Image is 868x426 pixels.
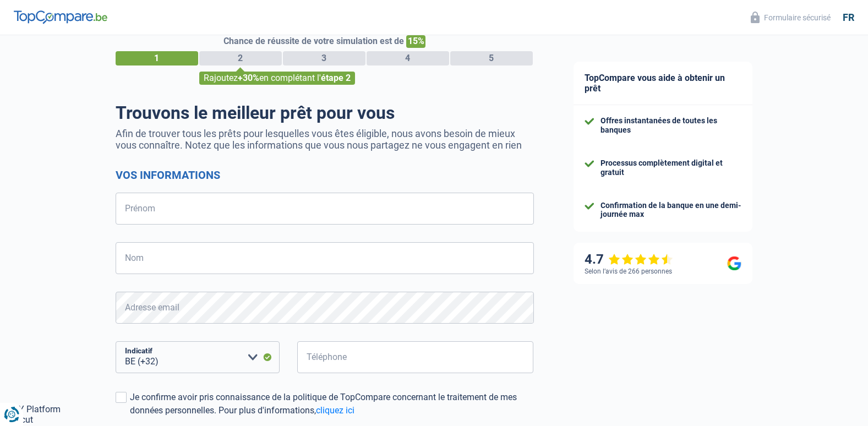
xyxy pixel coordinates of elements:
[843,12,854,24] div: fr
[321,73,351,83] span: étape 2
[116,102,534,123] h1: Trouvons le meilleur prêt pour vous
[14,10,107,24] img: TopCompare Logo
[238,73,259,83] span: +30%
[316,405,354,416] a: cliquez ici
[406,35,425,48] span: 15%
[600,201,741,220] div: Confirmation de la banque en une demi-journée max
[450,51,533,65] div: 5
[283,51,365,65] div: 3
[585,267,672,275] div: Selon l’avis de 266 personnes
[130,391,534,417] div: Je confirme avoir pris connaissance de la politique de TopCompare concernant le traitement de mes...
[199,72,355,85] div: Rajoutez en complétant l'
[297,341,534,373] input: 401020304
[116,51,198,65] div: 1
[367,51,449,65] div: 4
[116,128,534,151] p: Afin de trouver tous les prêts pour lesquelles vous êtes éligible, nous avons besoin de mieux vou...
[223,36,404,46] span: Chance de réussite de votre simulation est de
[744,8,837,26] button: Formulaire sécurisé
[600,159,741,177] div: Processus complètement digital et gratuit
[585,252,673,267] div: 4.7
[600,116,741,135] div: Offres instantanées de toutes les banques
[574,62,752,105] div: TopCompare vous aide à obtenir un prêt
[116,168,534,182] h2: Vos informations
[199,51,282,65] div: 2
